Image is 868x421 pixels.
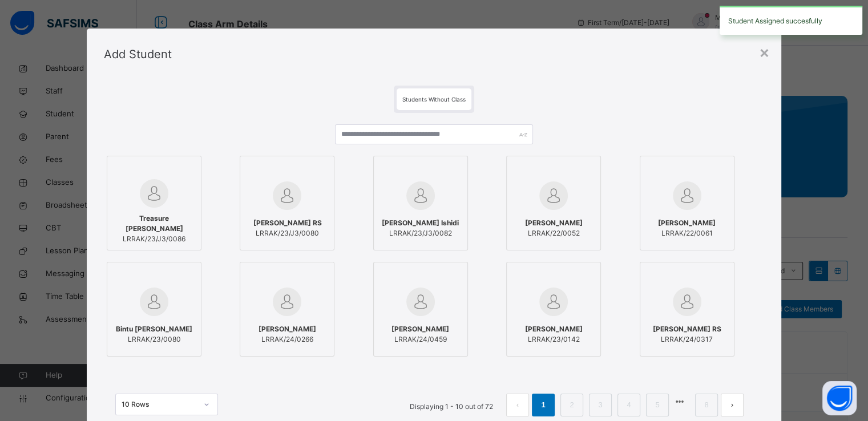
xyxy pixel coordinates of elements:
span: LRRAK/22/0052 [525,228,583,238]
span: LRRAK/24/0266 [259,334,316,345]
span: [PERSON_NAME] [525,324,583,334]
span: [PERSON_NAME] [259,324,316,334]
span: LRRAK/24/0317 [653,334,721,345]
span: LRRAK/23/J3/0080 [253,228,321,238]
span: [PERSON_NAME] [391,324,449,334]
img: default.svg [539,181,568,210]
img: default.svg [406,181,435,210]
span: Students Without Class [402,96,466,103]
img: default.svg [273,288,301,316]
img: default.svg [673,288,701,316]
span: LRRAK/23/0080 [116,334,192,345]
button: next page [721,394,744,416]
span: [PERSON_NAME] RS [253,218,321,228]
img: default.svg [539,288,568,316]
button: Open asap [822,381,857,415]
span: LRRAK/24/0459 [391,334,449,345]
li: 2 [560,394,583,416]
button: prev page [506,394,529,416]
img: default.svg [273,181,301,210]
li: 下一页 [721,394,744,416]
img: default.svg [406,288,435,316]
a: 4 [623,398,634,412]
span: [PERSON_NAME] Ishidi [382,218,459,228]
span: [PERSON_NAME] RS [653,324,721,334]
div: × [759,40,770,64]
span: LRRAK/22/0061 [658,228,716,238]
span: Add Student [104,47,172,61]
span: [PERSON_NAME] [658,218,716,228]
li: 3 [589,394,612,416]
div: 10 Rows [122,399,197,410]
span: Treasure [PERSON_NAME] [113,213,195,234]
a: 8 [701,398,712,412]
span: LRRAK/23/0142 [525,334,583,345]
li: 向后 5 页 [672,394,688,410]
span: Bintu [PERSON_NAME] [116,324,192,334]
li: 8 [695,394,718,416]
li: 上一页 [506,394,529,416]
div: Student Assigned succesfully [720,6,862,35]
img: default.svg [140,288,168,316]
li: 1 [532,394,555,416]
li: Displaying 1 - 10 out of 72 [401,394,502,416]
li: 5 [646,394,669,416]
span: LRRAK/23/J3/0082 [382,228,459,238]
a: 1 [538,398,548,412]
span: LRRAK/23/J3/0086 [113,234,195,244]
span: [PERSON_NAME] [525,218,583,228]
img: default.svg [673,181,701,210]
img: default.svg [140,179,168,208]
a: 5 [652,398,663,412]
li: 4 [617,394,640,416]
a: 3 [595,398,605,412]
a: 2 [566,398,577,412]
